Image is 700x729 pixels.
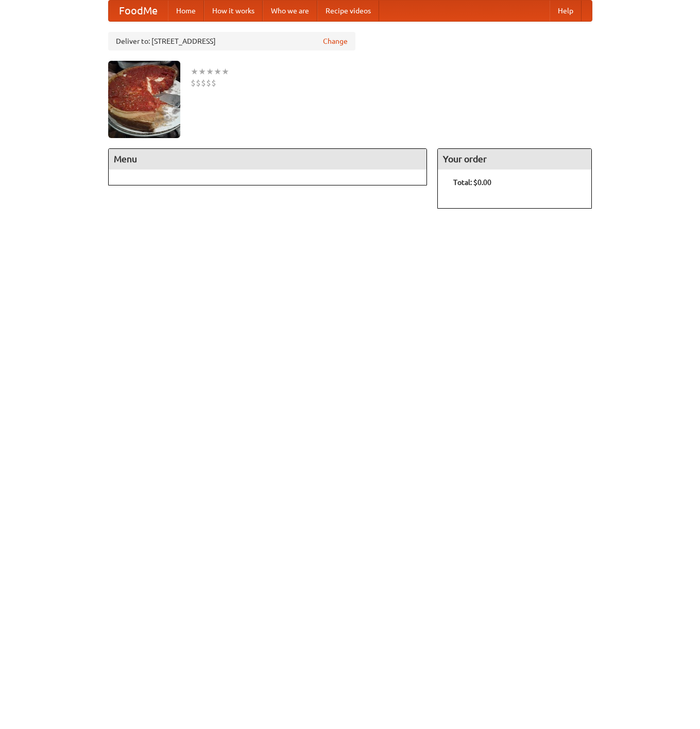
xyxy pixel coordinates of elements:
h4: Your order [438,149,591,169]
div: Deliver to: [STREET_ADDRESS] [108,32,355,50]
li: ★ [214,66,221,77]
a: Home [168,1,204,21]
li: $ [201,77,206,89]
a: Help [550,1,582,21]
b: Total: $0.00 [453,178,491,187]
a: Who we are [263,1,317,21]
li: $ [206,77,211,89]
li: $ [196,77,201,89]
li: ★ [221,66,229,77]
li: ★ [206,66,214,77]
li: $ [211,77,216,89]
h4: Menu [109,149,427,169]
a: Change [323,36,348,46]
a: Recipe videos [317,1,379,21]
img: angular.jpg [108,61,180,138]
li: ★ [198,66,206,77]
a: How it works [204,1,263,21]
li: ★ [191,66,198,77]
a: FoodMe [109,1,168,21]
li: $ [191,77,196,89]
